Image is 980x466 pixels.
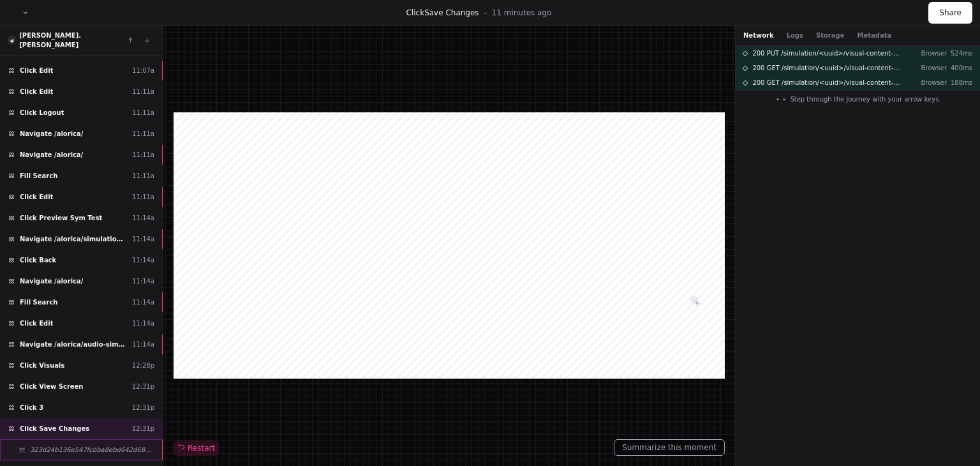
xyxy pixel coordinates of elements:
[20,192,53,202] span: Click Edit
[132,150,154,160] div: 11:11a
[20,276,83,286] span: Navigate /alorica/
[752,63,901,73] span: 200 GET /simulation/<uuid>/visual-content-item/<uuid>
[174,440,219,456] button: Restart
[947,63,972,73] p: 400ms
[614,439,725,456] button: Summarize this moment
[752,49,901,58] span: 200 PUT /simulation/<uuid>/visual-content-item/<uuid>/hotspot
[787,31,803,40] button: Logs
[132,361,154,370] div: 12:28p
[8,36,15,45] img: 5.svg
[857,31,891,40] button: Metadata
[911,78,947,87] p: Browser
[132,234,154,244] div: 11:14a
[132,129,154,139] div: 11:11a
[132,382,154,391] div: 12:31p
[132,171,154,181] div: 11:11a
[947,49,972,58] p: 524ms
[928,2,972,24] button: Share
[816,31,844,40] button: Storage
[424,8,479,17] span: Save Changes
[132,297,154,307] div: 11:14a
[132,87,154,96] div: 11:11a
[132,213,154,223] div: 11:14a
[20,108,64,117] span: Click Logout
[20,255,56,265] span: Click Back
[911,63,947,73] p: Browser
[20,87,53,96] span: Click Edit
[132,192,154,202] div: 11:11a
[20,424,89,433] span: Click Save Changes
[20,382,84,391] span: Click View Screen
[20,361,64,370] span: Click Visuals
[20,340,127,349] span: Navigate /alorica/audio-simulation/*/create-sym
[132,403,154,412] div: 12:31p
[132,276,154,286] div: 11:14a
[406,8,425,17] span: Click
[132,255,154,265] div: 11:14a
[20,319,53,328] span: Click Edit
[132,424,154,433] div: 12:31p
[19,32,81,49] a: [PERSON_NAME].[PERSON_NAME]
[492,8,552,18] p: 11 minutes ago
[20,171,57,181] span: Fill Search
[30,445,154,455] span: 323d24b136e547fcbba8ebd642d68b32
[20,150,83,160] span: Navigate /alorica/
[20,297,57,307] span: Fill Search
[911,49,947,58] p: Browser
[20,66,53,75] span: Click Edit
[20,403,43,412] span: Click 3
[177,443,215,453] span: Restart
[947,78,972,87] p: 188ms
[132,108,154,117] div: 11:11a
[132,319,154,328] div: 11:14a
[20,129,83,139] span: Navigate /alorica/
[752,78,901,87] span: 200 GET /simulation/<uuid>/visual-content-item/<uuid>
[20,213,102,223] span: Click Preview Sym Test
[132,340,154,349] div: 11:14a
[743,31,774,40] button: Network
[132,66,154,75] div: 11:07a
[790,94,940,104] span: Step through the journey with your arrow keys.
[20,234,127,244] span: Navigate /alorica/simulation/*/preview_test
